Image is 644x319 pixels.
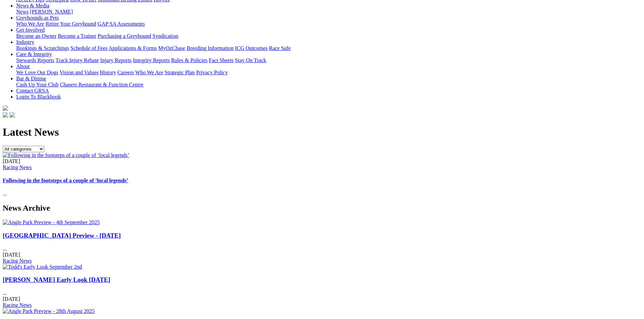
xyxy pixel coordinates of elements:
[16,51,52,57] a: Care & Integrity
[196,70,228,75] a: Privacy Policy
[59,70,98,75] a: Vision and Values
[58,33,96,39] a: Become a Trainer
[100,70,116,75] a: History
[3,252,20,258] span: [DATE]
[3,105,8,111] img: logo-grsa-white.png
[3,126,641,138] h1: Latest News
[135,70,163,75] a: Who We Are
[16,9,641,15] div: News & Media
[16,76,46,81] a: Bar & Dining
[3,302,32,308] a: Racing News
[3,232,641,264] div: ...
[171,57,208,63] a: Rules & Policies
[16,63,30,69] a: About
[3,296,20,302] span: [DATE]
[16,82,58,87] a: Cash Up Your Club
[3,258,32,264] a: Racing News
[3,178,128,183] a: Following in the footsteps of a couple of ‘local legends’
[117,70,134,75] a: Careers
[16,33,56,39] a: Become an Owner
[3,232,121,239] a: [GEOGRAPHIC_DATA] Preview - [DATE]
[100,57,132,63] a: Injury Reports
[269,45,290,51] a: Race Safe
[98,21,145,27] a: GAP SA Assessments
[235,45,267,51] a: ICG Outcomes
[46,21,96,27] a: Retire Your Greyhound
[16,33,641,39] div: Get Involved
[16,57,641,63] div: Care & Integrity
[70,45,107,51] a: Schedule of Fees
[3,264,82,270] img: Todd's Early Look September 2nd
[16,21,641,27] div: Greyhounds as Pets
[3,308,95,314] img: Angle Park Preview - 28th August 2025
[16,9,28,15] a: News
[3,152,129,158] img: Following in the footsteps of a couple of ‘local legends’
[16,39,34,45] a: Industry
[16,94,61,100] a: Login To Blackbook
[133,57,170,63] a: Integrity Reports
[16,15,59,21] a: Greyhounds as Pets
[55,57,99,63] a: Track Injury Rebate
[209,57,234,63] a: Fact Sheets
[3,276,110,283] a: [PERSON_NAME] Early Look [DATE]
[16,45,69,51] a: Bookings & Scratchings
[16,21,44,27] a: Who We Are
[109,45,157,51] a: Applications & Forms
[158,45,185,51] a: MyOzChase
[16,70,58,75] a: We Love Our Dogs
[152,33,178,39] a: Syndication
[16,82,641,88] div: Bar & Dining
[60,82,143,87] a: Chasers Restaurant & Function Centre
[98,33,151,39] a: Purchasing a Greyhound
[3,219,100,225] img: Angle Park Preview - 4th September 2025
[16,3,49,8] a: News & Media
[3,164,32,170] a: Racing News
[16,45,641,51] div: Industry
[16,57,54,63] a: Stewards Reports
[165,70,195,75] a: Strategic Plan
[16,88,49,94] a: Contact GRSA
[3,112,8,117] img: facebook.svg
[16,27,45,33] a: Get Involved
[3,204,641,213] h2: News Archive
[187,45,234,51] a: Breeding Information
[9,112,15,117] img: twitter.svg
[16,70,641,76] div: About
[30,9,73,15] a: [PERSON_NAME]
[3,158,641,197] div: ...
[235,57,266,63] a: Stay On Track
[3,158,20,164] span: [DATE]
[3,276,641,308] div: ...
